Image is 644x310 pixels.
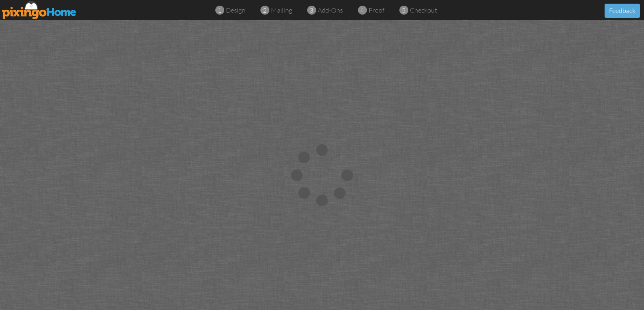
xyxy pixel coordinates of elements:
[360,6,364,15] span: 4
[318,6,343,14] span: add-ons
[218,6,221,15] span: 1
[369,6,384,14] span: proof
[2,1,77,19] img: pixingo logo
[226,6,245,14] span: design
[402,6,405,15] span: 5
[605,4,640,18] button: Feedback
[271,6,292,14] span: mailing
[310,6,313,15] span: 3
[410,6,437,14] span: checkout
[263,6,267,15] span: 2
